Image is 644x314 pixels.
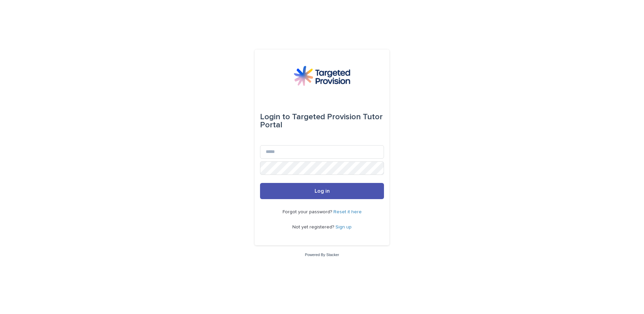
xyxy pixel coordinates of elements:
div: Targeted Provision Tutor Portal [260,107,384,134]
span: Forgot your password? [283,210,333,214]
a: Reset it here [333,210,362,214]
button: Log in [260,183,384,199]
img: M5nRWzHhSzIhMunXDL62 [294,66,350,86]
span: Login to [260,113,290,121]
a: Sign up [335,225,352,229]
a: Powered By Stacker [305,253,339,257]
span: Not yet registered? [292,225,335,229]
span: Log in [315,188,330,194]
